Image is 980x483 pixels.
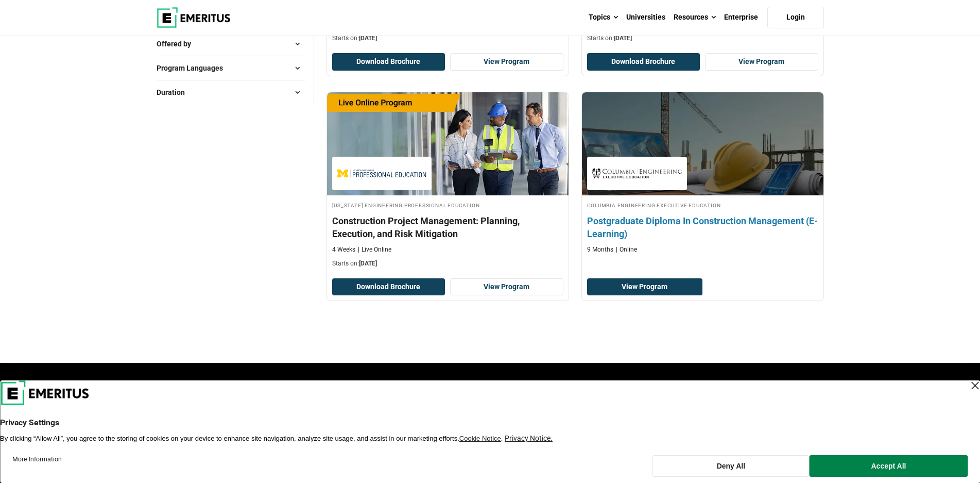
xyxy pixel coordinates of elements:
[157,87,193,98] span: Duration
[332,53,445,71] button: Download Brochure
[327,92,569,195] img: Construction Project Management: Planning, Execution, and Risk Mitigation | Online Project Manage...
[337,162,427,185] img: Michigan Engineering Professional Education
[587,53,700,71] button: Download Brochure
[157,62,231,74] span: Program Languages
[332,201,563,209] h4: [US_STATE] Engineering Professional Education
[570,87,835,201] img: Postgraduate Diploma In Construction Management (E-Learning) | Online Project Management Course
[587,214,818,240] h4: Postgraduate Diploma In Construction Management (E-Learning)
[358,245,391,254] p: Live Online
[332,278,445,296] button: Download Brochure
[767,7,824,28] a: Login
[157,60,305,76] button: Program Languages
[332,214,563,240] h4: Construction Project Management: Planning, Execution, and Risk Mitigation
[587,245,613,254] p: 9 Months
[157,85,305,100] button: Duration
[705,53,818,71] a: View Program
[614,35,632,42] span: [DATE]
[587,201,818,209] h4: Columbia Engineering Executive Education
[582,92,823,259] a: Project Management Course by Columbia Engineering Executive Education - Columbia Engineering Exec...
[157,38,199,49] span: Offered by
[592,162,682,185] img: Columbia Engineering Executive Education
[587,278,703,296] a: View Program
[587,34,818,43] p: Starts on:
[450,278,563,296] a: View Program
[616,245,637,254] p: Online
[332,245,355,254] p: 4 Weeks
[332,34,563,43] p: Starts on:
[450,53,563,71] a: View Program
[327,92,569,273] a: Project Management Course by Michigan Engineering Professional Education - October 9, 2025 Michig...
[332,259,563,268] p: Starts on:
[359,35,377,42] span: [DATE]
[359,260,377,267] span: [DATE]
[157,36,305,52] button: Offered by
